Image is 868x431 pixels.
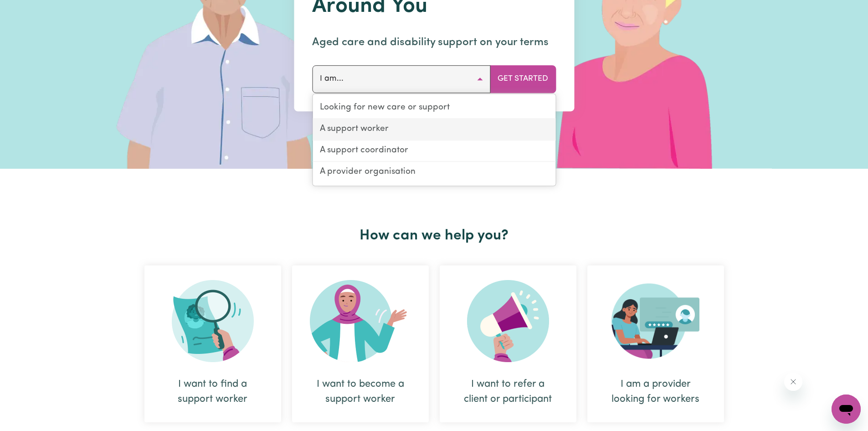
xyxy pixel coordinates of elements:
a: A provider organisation [313,162,555,182]
button: I am... [312,65,490,93]
div: I want to become a support worker [314,377,407,407]
button: Get Started [490,65,556,93]
img: Refer [467,280,549,362]
h2: How can we help you? [139,227,729,244]
div: I want to become a support worker [292,265,429,422]
div: I want to refer a client or participant [462,377,555,407]
div: I am a provider looking for workers [587,265,724,422]
div: I want to find a support worker [144,265,281,422]
iframe: Button to launch messaging window [832,395,861,424]
a: A support coordinator [313,140,555,162]
iframe: Close message [784,373,802,391]
div: I want to find a support worker [166,377,259,407]
img: Become Worker [310,280,411,362]
a: A support worker [313,119,555,140]
div: I am a provider looking for workers [609,377,702,407]
img: Search [172,280,254,362]
div: I am... [312,93,556,186]
span: Need any help? [5,6,55,14]
p: Aged care and disability support on your terms [312,34,556,51]
div: I want to refer a client or participant [440,265,576,422]
a: Looking for new care or support [313,98,555,119]
img: Provider [611,280,700,362]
